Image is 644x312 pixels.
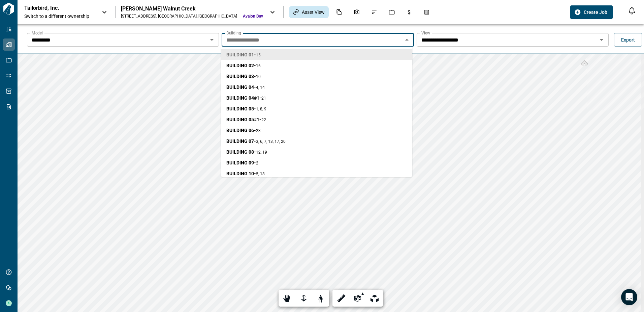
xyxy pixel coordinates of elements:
span: BUILDING 08 - [226,149,267,155]
button: Open [207,35,217,45]
span: 15 [256,53,261,57]
span: Switch to a different ownership [24,13,95,20]
button: Open notification feed [626,5,637,16]
span: BUILDING 10 - [226,170,265,177]
span: 4, 14 [256,85,265,90]
span: Export [621,36,635,43]
span: 21 [261,96,266,101]
span: BUILDING 07 - [226,138,286,145]
span: BUILDING 05#1 - [226,116,266,123]
span: BUILDING 03 - [226,73,261,80]
span: Asset View [302,9,325,16]
div: Photos [350,6,364,18]
div: Jobs [385,6,399,18]
button: Create Job [570,5,613,19]
span: 23 [256,128,261,133]
button: Open [597,35,606,45]
span: BUILDING 05 - [226,105,266,112]
span: 12, 19 [256,150,267,155]
div: Budgets [402,6,416,18]
span: 10 [256,74,261,79]
span: BUILDING 06 - [226,127,261,134]
span: 16 [256,63,261,68]
span: 1, 8, 9 [256,107,266,111]
span: 2 [256,161,258,165]
label: Model [32,30,43,36]
label: View [421,30,430,36]
span: 22 [261,118,266,122]
span: 3, 6, 7, 13, 17, 20 [256,139,286,144]
div: Open Intercom Messenger [621,289,637,305]
span: BUILDING 01 - [226,51,261,58]
div: Takeoff Center [420,6,434,18]
span: BUILDING 02 - [226,62,261,69]
div: [PERSON_NAME] Walnut Creek [121,5,263,12]
button: Export [614,33,642,47]
span: 5, 18 [256,172,265,176]
div: Documents [332,6,346,18]
span: BUILDING 09 - [226,159,258,166]
span: BUILDING 04#1 - [226,95,266,101]
p: Tailorbird, Inc. [24,5,85,11]
span: Avalon Bay [243,14,263,19]
span: BUILDING 04 - [226,84,265,90]
div: Issues & Info [367,6,381,18]
div: [STREET_ADDRESS] , [GEOGRAPHIC_DATA] , [GEOGRAPHIC_DATA] [121,14,237,19]
div: Asset View [289,6,329,18]
button: Close [402,35,412,45]
span: Create Job [584,9,607,16]
label: Building [226,30,241,36]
